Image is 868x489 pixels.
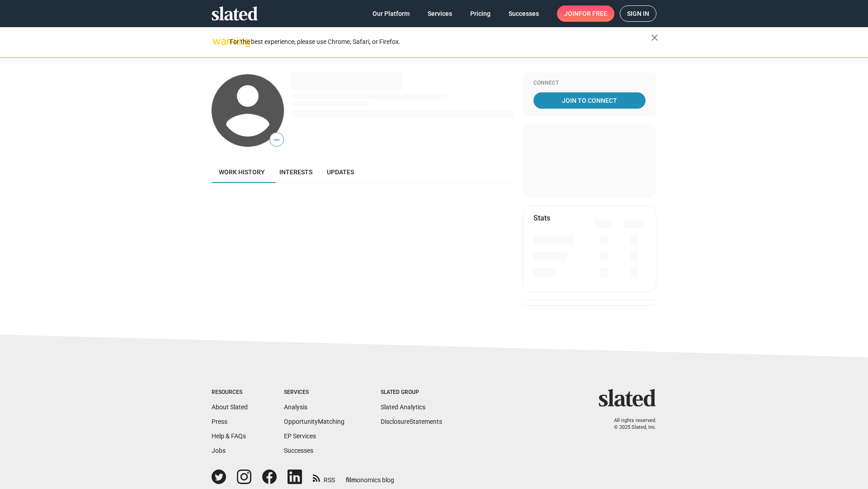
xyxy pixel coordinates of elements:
a: Updates [320,161,361,183]
span: Pricing [470,5,491,22]
span: Join To Connect [535,92,644,109]
span: Join [564,5,607,22]
a: Successes [284,447,313,454]
a: Jobs [212,447,226,454]
a: RSS [313,470,335,484]
a: Interests [272,161,320,183]
p: All rights reserved. © 2025 Slated, Inc. [604,417,656,431]
div: Slated Group [381,389,442,396]
div: Services [284,389,344,396]
a: Analysis [284,403,307,411]
a: Our Platform [365,5,417,22]
div: Resources [212,389,248,396]
a: Press [212,418,227,425]
div: Connect [533,80,646,87]
a: About Slated [212,403,248,411]
a: OpportunityMatching [284,418,344,425]
a: Joinfor free [557,5,614,22]
a: Slated Analytics [381,403,425,411]
span: film [346,476,357,484]
div: For the best experience, please use Chrome, Safari, or Firefox. [230,36,651,48]
mat-icon: close [649,32,660,43]
mat-card-title: Stats [533,213,550,223]
a: EP Services [284,432,316,440]
a: Help & FAQs [212,432,246,440]
a: Successes [501,5,546,22]
span: Interests [279,168,312,176]
span: Updates [327,168,354,176]
a: Work history [212,161,272,183]
mat-icon: warning [212,36,223,47]
span: Successes [509,5,539,22]
a: Pricing [463,5,498,22]
a: Services [420,5,459,22]
span: Services [428,5,452,22]
span: — [270,134,283,146]
a: filmonomics blog [346,469,394,484]
span: for free [579,5,607,22]
a: DisclosureStatements [381,418,442,425]
a: Join To Connect [533,92,646,109]
a: Sign in [620,5,656,22]
span: Sign in [627,6,649,21]
span: Work history [219,168,265,176]
span: Our Platform [373,5,410,22]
